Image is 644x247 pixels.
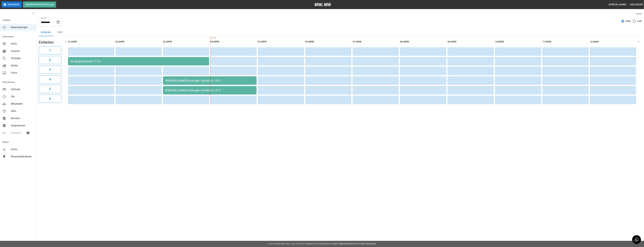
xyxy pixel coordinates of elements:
[11,148,34,151] span: Konto
[39,29,53,36] button: Bowling
[353,37,399,46] th: 07:00PM
[49,87,51,91] h6: 5
[67,36,637,105] table: sticky table
[39,40,61,45] h5: Einheiten
[11,64,34,67] span: Artikel
[165,89,254,92] div: [PERSON_NAME] Kindergeb. bezahlt 2x 15-17
[11,95,34,98] span: Std
[636,12,642,15] label: View
[258,37,304,46] th: 05:00PM
[542,37,589,46] th: 11:00PM
[165,79,254,82] div: [PERSON_NAME] Kindergeb. bezahlt 2x 15-17
[11,124,34,127] span: Integrationen
[68,37,114,46] th: 01:00PM
[39,85,61,93] button: 5
[49,96,51,101] h6: 6
[350,243,376,245] a: Geschäftsbedingungen
[11,42,34,46] span: Profil
[11,117,34,120] span: Berichte
[49,67,51,72] h6: 3
[39,29,642,36] div: inventory tabs
[39,56,61,64] button: 2
[626,19,631,23] span: Grid
[11,49,34,53] span: Inventar
[39,75,61,83] button: 4
[70,60,207,63] div: Kindergeb bezahlt 13-16
[448,37,494,46] th: 09:00PM
[11,102,34,106] span: Mitarbeiter
[268,243,319,245] span: © 2022 BowlNow, Inc. Alle Rechte vorbehalten.
[23,2,56,8] button: Reservierung erstellen
[210,37,211,40] span: 16:15
[55,19,61,25] button: Choose date, selected date is 11. Okt. 2025
[115,37,162,46] th: 02:00PM
[11,155,34,158] span: Wissensdatenbank
[400,37,446,46] th: 08:00PM
[53,29,67,36] button: test
[319,243,350,245] a: Datenschutz-Bestimmungen
[39,66,61,74] button: 3
[11,57,34,60] span: Produkte
[608,2,627,7] button: [PERSON_NAME]
[11,26,34,29] span: Reservierungen
[629,2,644,7] button: Ausloggen
[590,37,636,46] th: 12:00AM
[315,3,331,6] img: logo
[638,19,642,23] span: List
[49,77,51,82] h6: 4
[2,2,22,8] button: Pausieren
[39,46,61,54] button: 1
[49,48,51,53] h6: 1
[163,37,209,46] th: 03:00PM
[11,109,34,113] span: Hilfe
[39,95,61,103] button: 6
[49,58,51,62] h6: 2
[11,88,34,91] span: Zahlung
[305,37,352,46] th: 06:00PM
[210,37,257,46] th: 04:00PM
[11,71,34,75] span: Fotos
[495,37,541,46] th: 10:00PM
